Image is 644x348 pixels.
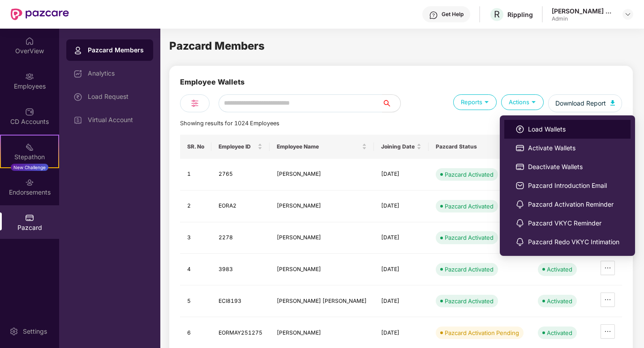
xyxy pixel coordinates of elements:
[25,107,34,116] img: svg+xml;base64,PHN2ZyBpZD0iQ0RfQWNjb3VudHMiIGRhdGEtbmFtZT0iQ0QgQWNjb3VudHMiIHhtbG5zPSJodHRwOi8vd3...
[270,159,374,191] td: [PERSON_NAME]
[445,328,519,337] div: Pazcard Activation Pending
[180,191,211,222] td: 2
[219,143,256,150] span: Employee ID
[382,94,401,112] button: search
[270,191,374,222] td: [PERSON_NAME]
[445,170,494,179] div: Pazcard Activated
[601,296,614,303] span: ellipsis
[374,285,429,317] td: [DATE]
[548,94,622,112] button: Download Report
[180,159,211,191] td: 1
[501,94,544,110] div: Actions
[515,162,524,171] img: svg+xml;base64,PHN2ZyBpZD0iUGF6Y2FyZCIgeG1sbnM9Imh0dHA6Ly93d3cudzMub3JnLzIwMDAvc3ZnIiB3aWR0aD0iMj...
[180,222,211,254] td: 3
[11,164,48,171] div: New Challenge
[442,11,464,18] div: Get Help
[211,159,270,191] td: 2765
[601,328,614,335] span: ellipsis
[270,135,374,159] th: Employee Name
[20,327,50,336] div: Settings
[180,254,211,285] td: 4
[180,285,211,317] td: 5
[25,72,34,81] img: svg+xml;base64,PHN2ZyBpZD0iRW1wbG95ZWVzIiB4bWxucz0iaHR0cDovL3d3dy53My5vcmcvMjAwMC9zdmciIHdpZHRoPS...
[374,191,429,222] td: [DATE]
[528,218,619,228] span: Pazcard VKYC Reminder
[277,143,360,150] span: Employee Name
[494,9,500,20] span: R
[515,181,524,190] img: svg+xml;base64,PHN2ZyBpZD0iRW1haWwiIHhtbG5zPSJodHRwOi8vd3d3LnczLm9yZy8yMDAwL3N2ZyIgd2lkdGg9IjIwIi...
[547,297,572,306] div: Activated
[445,297,494,306] div: Pazcard Activated
[429,135,531,159] th: Pazcard Status
[374,254,429,285] td: [DATE]
[552,15,614,22] div: Admin
[374,159,429,191] td: [DATE]
[11,8,69,20] img: New Pazcare Logo
[515,219,524,228] img: svg+xml;base64,PHN2ZyBpZD0iTm90aWZpY2F0aW9ucyIgeG1sbnM9Imh0dHA6Ly93d3cudzMub3JnLzIwMDAvc3ZnIiB3aW...
[547,328,572,337] div: Activated
[211,254,270,285] td: 3983
[73,46,82,55] img: svg+xml;base64,PHN2ZyBpZD0iUHJvZmlsZSIgeG1sbnM9Imh0dHA6Ly93d3cudzMub3JnLzIwMDAvc3ZnIiB3aWR0aD0iMj...
[180,120,279,127] span: Showing results for 1024 Employees
[552,7,614,15] div: [PERSON_NAME] K N
[382,100,400,107] span: search
[211,135,270,159] th: Employee ID
[528,237,619,247] span: Pazcard Redo VKYC Intimation
[1,153,58,161] div: Stepathon
[88,116,146,123] div: Virtual Account
[25,37,34,46] img: svg+xml;base64,PHN2ZyBpZD0iSG9tZSIgeG1sbnM9Imh0dHA6Ly93d3cudzMub3JnLzIwMDAvc3ZnIiB3aWR0aD0iMjAiIG...
[270,222,374,254] td: [PERSON_NAME]
[445,265,494,274] div: Pazcard Activated
[180,76,245,94] div: Employee Wallets
[529,98,538,106] img: svg+xml;base64,PHN2ZyB4bWxucz0iaHR0cDovL3d3dy53My5vcmcvMjAwMC9zdmciIHdpZHRoPSIxOSIgaGVpZ2h0PSIxOS...
[610,100,615,106] img: svg+xml;base64,PHN2ZyB4bWxucz0iaHR0cDovL3d3dy53My5vcmcvMjAwMC9zdmciIHhtbG5zOnhsaW5rPSJodHRwOi8vd3...
[169,39,265,52] span: Pazcard Members
[374,135,429,159] th: Joining Date
[445,202,494,211] div: Pazcard Activated
[507,10,533,19] div: Rippling
[515,238,524,246] img: svg+xml;base64,PHN2ZyBpZD0iTm90aWZpY2F0aW9ucyIgeG1sbnM9Imh0dHA6Ly93d3cudzMub3JnLzIwMDAvc3ZnIiB3aW...
[189,98,200,109] img: svg+xml;base64,PHN2ZyB4bWxucz0iaHR0cDovL3d3dy53My5vcmcvMjAwMC9zdmciIHdpZHRoPSIyNCIgaGVpZ2h0PSIyNC...
[528,162,619,172] span: Deactivate Wallets
[515,125,524,134] img: svg+xml;base64,PHN2ZyBpZD0iTG9hZF9SZXF1ZXN0IiBkYXRhLW5hbWU9IkxvYWQgUmVxdWVzdCIgeG1sbnM9Imh0dHA6Ly...
[429,11,438,20] img: svg+xml;base64,PHN2ZyBpZD0iSGVscC0zMngzMiIgeG1sbnM9Imh0dHA6Ly93d3cudzMub3JnLzIwMDAvc3ZnIiB3aWR0aD...
[445,233,494,242] div: Pazcard Activated
[528,124,619,134] span: Load Wallets
[25,213,34,222] img: svg+xml;base64,PHN2ZyBpZD0iUGF6Y2FyZCIgeG1sbnM9Imh0dHA6Ly93d3cudzMub3JnLzIwMDAvc3ZnIiB3aWR0aD0iMj...
[88,93,146,100] div: Load Request
[211,222,270,254] td: 2278
[528,143,619,153] span: Activate Wallets
[88,70,146,77] div: Analytics
[601,324,615,339] button: ellipsis
[270,285,374,317] td: [PERSON_NAME] [PERSON_NAME]
[88,46,146,55] div: Pazcard Members
[601,261,615,275] button: ellipsis
[211,285,270,317] td: ECI8193
[528,199,619,209] span: Pazcard Activation Reminder
[25,143,34,152] img: svg+xml;base64,PHN2ZyB4bWxucz0iaHR0cDovL3d3dy53My5vcmcvMjAwMC9zdmciIHdpZHRoPSIyMSIgaGVpZ2h0PSIyMC...
[211,191,270,222] td: EORA2
[515,200,524,209] img: svg+xml;base64,PHN2ZyBpZD0iTm90aWZpY2F0aW9ucyIgeG1sbnM9Imh0dHA6Ly93d3cudzMub3JnLzIwMDAvc3ZnIiB3aW...
[624,11,631,18] img: svg+xml;base64,PHN2ZyBpZD0iRHJvcGRvd24tMzJ4MzIiIHhtbG5zPSJodHRwOi8vd3d3LnczLm9yZy8yMDAwL3N2ZyIgd2...
[180,135,211,159] th: SR. No
[73,116,82,125] img: svg+xml;base64,PHN2ZyBpZD0iVmlydHVhbF9BY2NvdW50IiBkYXRhLW5hbWU9IlZpcnR1YWwgQWNjb3VudCIgeG1sbnM9Im...
[453,94,497,110] div: Reports
[374,222,429,254] td: [DATE]
[515,144,524,153] img: svg+xml;base64,PHN2ZyBpZD0iUGF6Y2FyZCIgeG1sbnM9Imh0dHA6Ly93d3cudzMub3JnLzIwMDAvc3ZnIiB3aWR0aD0iMj...
[601,264,614,272] span: ellipsis
[9,327,18,336] img: svg+xml;base64,PHN2ZyBpZD0iU2V0dGluZy0yMHgyMCIgeG1sbnM9Imh0dHA6Ly93d3cudzMub3JnLzIwMDAvc3ZnIiB3aW...
[601,293,615,307] button: ellipsis
[73,93,82,102] img: svg+xml;base64,PHN2ZyBpZD0iTG9hZF9SZXF1ZXN0IiBkYXRhLW5hbWU9IkxvYWQgUmVxdWVzdCIgeG1sbnM9Imh0dHA6Ly...
[270,254,374,285] td: [PERSON_NAME]
[73,69,82,78] img: svg+xml;base64,PHN2ZyBpZD0iRGFzaGJvYXJkIiB4bWxucz0iaHR0cDovL3d3dy53My5vcmcvMjAwMC9zdmciIHdpZHRoPS...
[555,98,606,108] span: Download Report
[528,181,619,191] span: Pazcard Introduction Email
[25,178,34,187] img: svg+xml;base64,PHN2ZyBpZD0iRW5kb3JzZW1lbnRzIiB4bWxucz0iaHR0cDovL3d3dy53My5vcmcvMjAwMC9zdmciIHdpZH...
[381,143,415,150] span: Joining Date
[482,98,491,106] img: svg+xml;base64,PHN2ZyB4bWxucz0iaHR0cDovL3d3dy53My5vcmcvMjAwMC9zdmciIHdpZHRoPSIxOSIgaGVpZ2h0PSIxOS...
[547,265,572,274] div: Activated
